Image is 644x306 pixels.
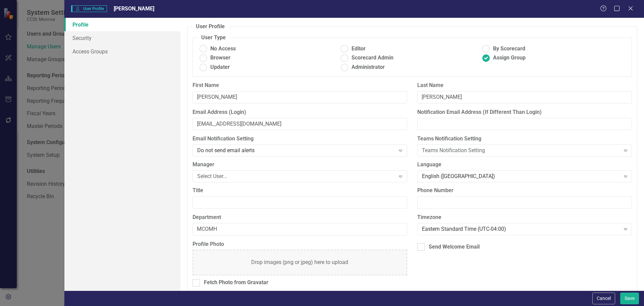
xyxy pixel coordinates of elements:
label: Language [417,161,632,169]
span: Assign Group [493,54,526,62]
span: Administrator [352,63,385,71]
span: Updater [210,63,230,71]
span: [PERSON_NAME] [114,5,154,12]
label: Notification Email Address (If Different Than Login) [417,108,632,116]
label: Teams Notification Setting [417,135,632,143]
label: Phone Number [417,187,632,194]
span: No Access [210,45,236,53]
label: Last Name [417,82,632,89]
div: Do not send email alerts [197,147,395,155]
label: Email Notification Setting [193,135,407,143]
label: Title [193,187,407,194]
div: English ([GEOGRAPHIC_DATA]) [422,173,620,180]
a: Access Groups [64,45,180,58]
div: Send Welcome Email [429,243,480,251]
div: Select User... [197,173,395,180]
label: Department [193,214,407,221]
div: Drop images (png or jpeg) here to upload [251,259,348,266]
span: Editor [352,45,366,53]
label: Manager [193,161,407,169]
span: User Profile [71,5,107,12]
div: Fetch Photo from Gravatar [204,279,268,287]
label: First Name [193,82,407,89]
a: Security [64,31,180,45]
button: Save [620,293,639,304]
span: Browser [210,54,230,62]
label: Email Address (Login) [193,108,407,116]
div: Eastern Standard Time (UTC-04:00) [422,225,620,233]
legend: User Profile [193,23,228,31]
span: Scorecard Admin [352,54,393,62]
label: Timezone [417,214,632,221]
span: By Scorecard [493,45,525,53]
a: Profile [64,18,180,31]
button: Cancel [592,293,615,304]
div: Teams Notification Setting [422,147,620,155]
legend: User Type [198,34,229,42]
label: Profile Photo [193,241,407,248]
